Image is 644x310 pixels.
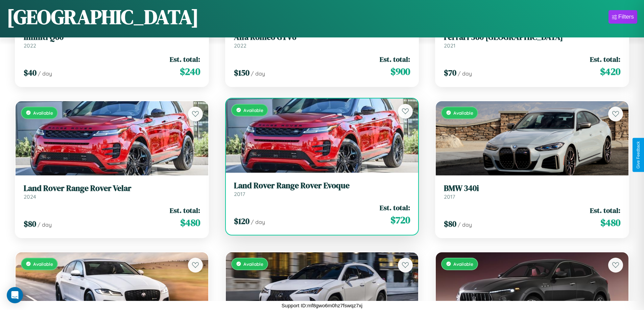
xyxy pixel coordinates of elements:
div: Filters [618,13,634,20]
span: / day [251,70,265,77]
span: $ 120 [234,216,249,227]
button: Filters [609,10,637,24]
span: $ 480 [600,216,620,229]
h3: Ferrari 360 [GEOGRAPHIC_DATA] [444,32,620,42]
span: / day [38,70,52,77]
span: / day [458,221,472,228]
h3: Land Rover Range Rover Velar [24,184,200,193]
a: Infiniti Q602022 [24,32,200,49]
span: 2017 [444,193,455,200]
span: Available [243,107,263,113]
span: / day [251,219,265,225]
span: 2021 [444,42,455,49]
span: 2022 [24,42,36,49]
span: Est. total: [170,205,200,215]
span: $ 420 [600,65,620,78]
span: Est. total: [590,54,620,64]
span: Est. total: [590,205,620,215]
span: $ 480 [180,216,200,229]
span: $ 720 [390,213,410,227]
span: Available [453,261,473,267]
div: Open Intercom Messenger [7,287,23,303]
h3: Infiniti Q60 [24,32,200,42]
a: Alfa Romeo GTV62022 [234,32,410,49]
span: Est. total: [170,54,200,64]
span: $ 40 [24,67,37,78]
span: $ 80 [24,218,36,229]
h3: Land Rover Range Rover Evoque [234,181,410,191]
span: Available [243,261,263,267]
span: $ 900 [390,65,410,78]
span: 2024 [24,193,36,200]
span: 2017 [234,191,245,197]
span: $ 150 [234,67,249,78]
h1: [GEOGRAPHIC_DATA] [7,3,199,31]
h3: BMW 340i [444,184,620,193]
span: Est. total: [380,203,410,213]
h3: Alfa Romeo GTV6 [234,32,410,42]
span: Available [33,261,53,267]
span: Available [453,110,473,116]
span: Est. total: [380,54,410,64]
div: Give Feedback [636,141,641,169]
a: Land Rover Range Rover Velar2024 [24,184,200,200]
a: Land Rover Range Rover Evoque2017 [234,181,410,197]
span: Available [33,110,53,116]
p: Support ID: mf8gwo6m0hz7fswqz7xj [282,301,362,310]
span: $ 70 [444,67,456,78]
span: $ 240 [180,65,200,78]
span: / day [458,70,472,77]
span: 2022 [234,42,246,49]
span: $ 80 [444,218,456,229]
a: Ferrari 360 [GEOGRAPHIC_DATA]2021 [444,32,620,49]
span: / day [38,221,52,228]
a: BMW 340i2017 [444,184,620,200]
